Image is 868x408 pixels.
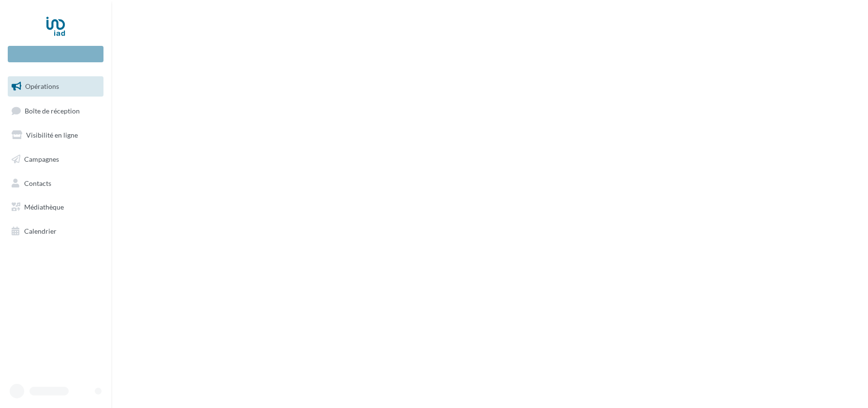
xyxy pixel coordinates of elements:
[24,179,51,187] span: Contacts
[6,125,105,145] a: Visibilité en ligne
[24,227,57,235] span: Calendrier
[6,76,105,97] a: Opérations
[6,221,105,241] a: Calendrier
[6,149,105,169] a: Campagnes
[24,203,64,211] span: Médiathèque
[26,131,78,139] span: Visibilité en ligne
[6,100,105,121] a: Boîte de réception
[24,155,59,163] span: Campagnes
[6,197,105,217] a: Médiathèque
[25,82,59,90] span: Opérations
[6,173,105,194] a: Contacts
[8,46,103,62] div: Nouvelle campagne
[25,106,80,114] span: Boîte de réception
